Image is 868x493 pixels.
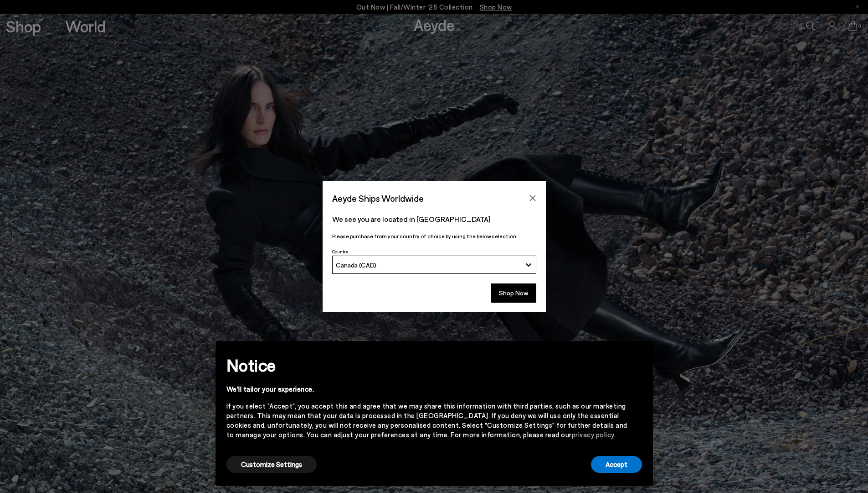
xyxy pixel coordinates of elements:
[591,456,642,473] button: Accept
[332,232,536,241] p: Please purchase from your country of choice by using the below selection:
[226,401,627,440] div: If you select "Accept", you accept this and agree that we may share this information with third p...
[572,430,614,439] a: privacy policy
[226,456,317,473] button: Customize Settings
[332,214,536,225] p: We see you are located in [GEOGRAPHIC_DATA]
[491,283,536,303] button: Shop Now
[627,344,649,366] button: Close this notice
[332,249,348,254] span: Country
[226,384,627,394] div: We'll tailor your experience.
[635,348,642,361] span: ×
[526,191,539,205] button: Close
[332,190,424,206] span: Aeyde Ships Worldwide
[226,353,627,377] h2: Notice
[336,261,376,269] span: Canada (CAD)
